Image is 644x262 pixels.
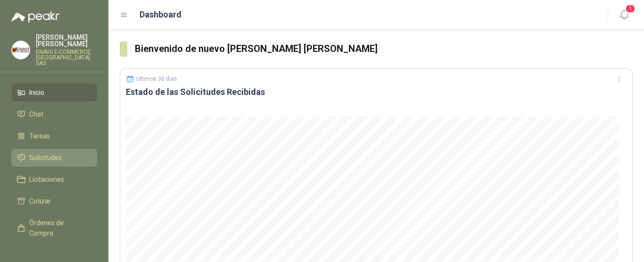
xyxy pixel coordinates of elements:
img: Company Logo [12,41,30,59]
p: [PERSON_NAME] [PERSON_NAME] [36,34,97,47]
span: Licitaciones [29,174,64,185]
span: Órdenes de Compra [29,218,88,238]
span: Solicitudes [29,152,62,163]
span: Tareas [29,131,50,141]
a: Inicio [11,84,97,101]
p: Últimos 30 días [136,76,177,82]
p: ENAVII E-COMMERCE [GEOGRAPHIC_DATA] SAS [36,49,97,66]
a: Tareas [11,127,97,145]
span: Chat [29,109,43,119]
a: Solicitudes [11,149,97,167]
span: Cotizar [29,196,51,206]
a: Chat [11,105,97,123]
a: Cotizar [11,192,97,210]
h3: Estado de las Solicitudes Recibidas [126,86,627,98]
h1: Dashboard [140,8,182,21]
a: Órdenes de Compra [11,214,97,242]
span: Inicio [29,87,44,98]
span: 1 [625,4,636,13]
img: Logo peakr [11,11,59,23]
a: Licitaciones [11,170,97,188]
button: 1 [616,7,633,24]
h3: Bienvenido de nuevo [PERSON_NAME] [PERSON_NAME] [135,42,633,56]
